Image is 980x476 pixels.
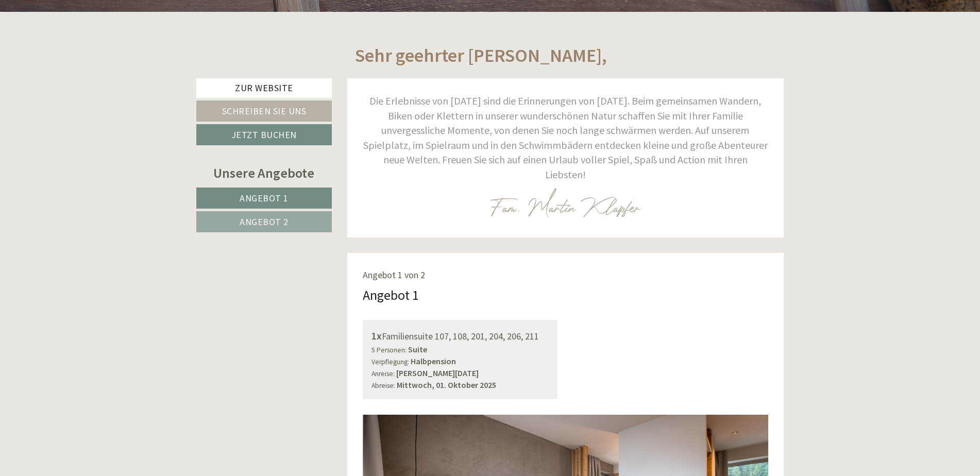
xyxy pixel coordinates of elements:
[15,50,159,57] small: 12:43
[363,94,768,181] span: Die Erlebnisse von [DATE] sind die Erinnerungen von [DATE]. Beim gemeinsamen Wandern, Biken oder ...
[371,329,549,344] div: Familiensuite 107, 108, 201, 204, 206, 211
[489,188,641,217] img: image
[196,163,332,182] div: Unsere Angebote
[371,381,395,390] small: Abreise:
[240,192,289,204] span: Angebot 1
[397,380,496,390] b: Mittwoch, 01. Oktober 2025
[363,285,419,304] div: Angebot 1
[15,30,159,38] div: Inso Sonnenheim
[396,368,479,378] b: [PERSON_NAME][DATE]
[371,346,407,354] small: 5 Personen:
[8,28,164,59] div: Guten Tag, wie können wir Ihnen helfen?
[363,269,425,281] span: Angebot 1 von 2
[340,268,406,290] button: Senden
[196,78,332,98] a: Zur Website
[371,369,395,378] small: Anreise:
[371,329,382,342] b: 1x
[371,358,409,366] small: Verpflegung:
[240,216,289,228] span: Angebot 2
[196,100,332,122] a: Schreiben Sie uns
[196,124,332,145] a: Jetzt buchen
[408,344,427,354] b: Suite
[411,356,456,366] b: Halbpension
[176,8,230,25] div: Mittwoch
[355,45,607,66] h1: Sehr geehrter [PERSON_NAME],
